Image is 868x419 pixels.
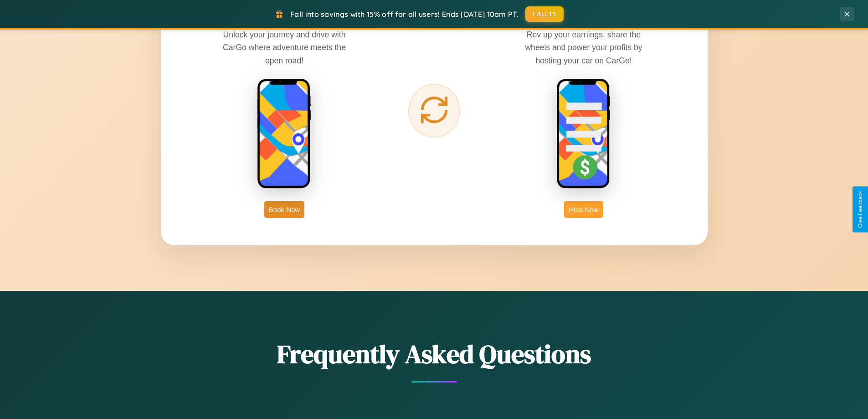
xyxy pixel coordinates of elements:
img: host phone [556,78,611,190]
span: Fall into savings with 15% off for all users! Ends [DATE] 10am PT. [290,10,519,19]
h2: Frequently Asked Questions [161,336,708,372]
button: Host Now [564,201,603,218]
img: rent phone [257,78,312,190]
button: Book Now [264,201,304,218]
p: Rev up your earnings, share the wheels and power your profits by hosting your car on CarGo! [515,28,652,67]
button: FALL15 [525,6,564,22]
div: Give Feedback [857,191,863,228]
p: Unlock your journey and drive with CarGo where adventure meets the open road! [216,28,353,67]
